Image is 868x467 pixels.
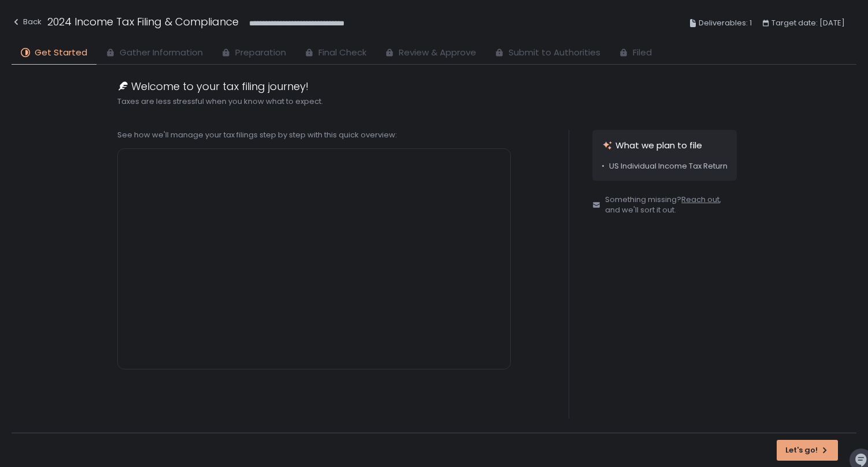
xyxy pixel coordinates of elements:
[131,79,309,94] span: Welcome to your tax filing journey!
[699,16,752,30] span: Deliverables: 1
[605,195,737,215] span: Something missing? , and we'll sort it out.
[602,161,604,171] span: •
[117,130,511,140] div: See how we'll manage your tax filings step by step with this quick overview:
[12,14,42,33] button: Back
[35,46,87,59] span: Get Started
[117,148,511,369] iframe: What we plan to file
[777,440,838,461] button: Let's go!
[609,161,728,171] span: US Individual Income Tax Return
[117,96,751,107] div: Taxes are less stressful when you know what to expect.
[509,46,600,59] span: Submit to Authorities
[47,14,239,29] h1: 2024 Income Tax Filing & Compliance
[633,46,652,59] span: Filed
[318,46,366,59] span: Final Check
[681,194,719,205] a: Reach out
[615,139,702,152] span: What we plan to file
[120,46,203,59] span: Gather Information
[235,46,286,59] span: Preparation
[785,445,818,455] span: Let's go!
[12,15,42,29] div: Back
[771,16,845,30] span: Target date: [DATE]
[399,46,476,59] span: Review & Approve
